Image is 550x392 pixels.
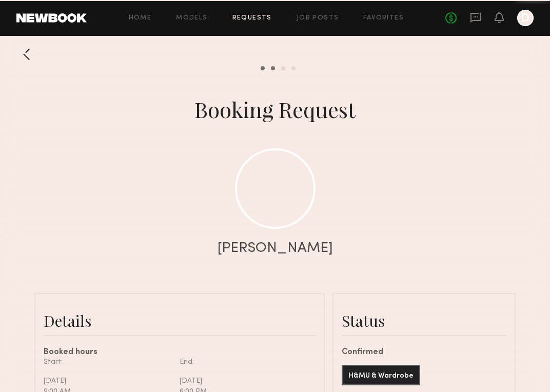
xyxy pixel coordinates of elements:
div: Status [342,310,506,331]
div: [DATE] [44,376,172,386]
a: Job Posts [297,15,339,22]
div: [DATE] [180,376,308,386]
div: Start: [44,357,172,367]
a: Models [176,15,207,22]
div: Confirmed [342,348,506,357]
div: Details [44,310,316,331]
a: D [517,10,534,26]
button: H&MU & Wardrobe [342,365,420,385]
div: End: [180,357,308,367]
a: Favorites [363,15,404,22]
div: Booked hours [44,348,316,357]
a: Requests [232,15,272,22]
div: [PERSON_NAME] [218,241,333,256]
a: Home [129,15,152,22]
div: Booking Request [194,95,356,124]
